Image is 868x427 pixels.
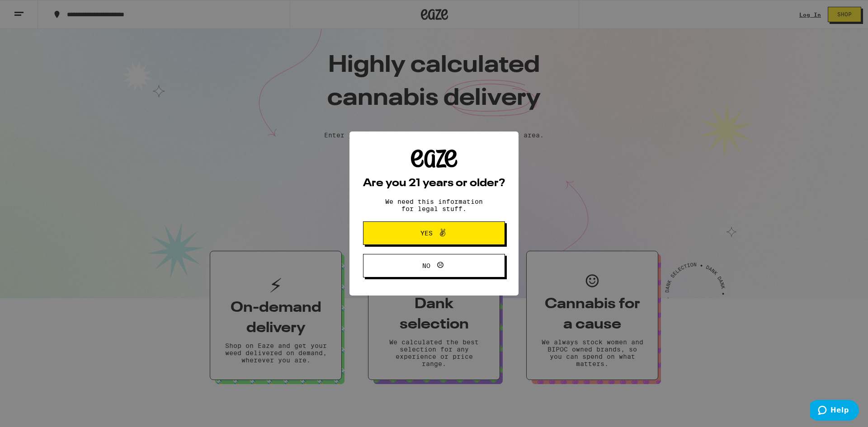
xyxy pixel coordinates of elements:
iframe: Opens a widget where you can find more information [810,400,859,422]
h2: Are you 21 years or older? [363,178,505,189]
button: Yes [363,221,505,245]
span: No [422,263,430,269]
span: Yes [420,230,433,236]
button: No [363,254,505,277]
p: We need this information for legal stuff. [377,198,491,212]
